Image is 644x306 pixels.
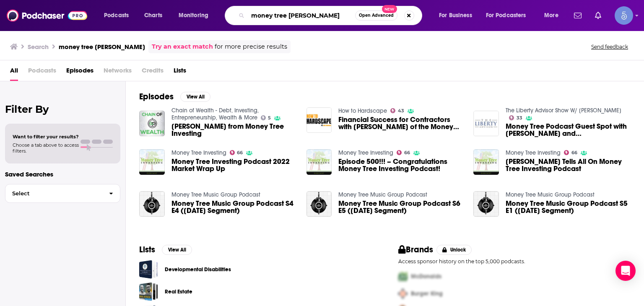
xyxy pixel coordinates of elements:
a: Money Tree Investing Podcast 2022 Market Wrap Up [171,158,296,172]
a: Try an exact match [152,42,213,52]
h3: money tree [PERSON_NAME] [59,43,145,51]
a: 43 [390,108,404,113]
p: Access sponsor history on the top 5,000 podcasts. [398,258,631,265]
a: 33 [509,115,522,120]
img: Money Tree Music Group Podcast S5 E1 (Sunday Segment) [473,191,499,217]
button: open menu [173,9,219,22]
span: 66 [237,151,243,155]
p: Saved Searches [5,170,120,178]
a: ListsView All [139,244,192,255]
h2: Lists [139,244,155,255]
button: Open AdvancedNew [355,10,397,21]
a: 5 [261,115,271,120]
span: Podcasts [28,64,56,81]
a: Financial Success for Contractors with Kirk Chisholm of the Money Tree Podcast [338,116,463,130]
h2: Episodes [139,91,174,102]
a: 66 [564,150,577,155]
span: McDonalds [411,273,441,280]
a: How to Hardscape [338,107,387,114]
button: open menu [480,9,538,22]
a: Money Tree Music Group Podcast S4 E4 (Sunday Segment) [171,200,296,214]
button: Show profile menu [615,6,633,25]
img: Kirk from Money Tree Investing [139,111,165,136]
a: Episodes [66,64,93,81]
a: Developmental Disabilities [165,265,231,274]
span: [PERSON_NAME] Tells All On Money Tree Investing Podcast [506,158,631,172]
span: Financial Success for Contractors with [PERSON_NAME] of the Money Tree Podcast [338,116,463,130]
a: Money Tree Music Group Podcast S4 E4 (Sunday Segment) [139,191,165,217]
span: Logged in as Spiral5-G1 [615,6,633,25]
h2: Brands [398,244,433,255]
a: Lists [174,64,186,81]
button: Send feedback [589,43,631,50]
img: Podchaser - Follow, Share and Rate Podcasts [7,8,87,23]
span: 66 [571,151,577,155]
a: Money Tree Music Group Podcast S5 E1 (Sunday Segment) [506,200,631,214]
span: Credits [142,64,164,81]
img: Episode 500!!! – Congratulations Money Tree Investing Podcast! [306,149,332,175]
span: [PERSON_NAME] from Money Tree Investing [171,123,296,137]
input: Search podcasts, credits, & more... [248,9,355,22]
img: Money Tree Investing Podcast 2022 Market Wrap Up [139,149,165,175]
button: Unlock [436,245,472,255]
span: 33 [517,116,522,120]
span: Choose a tab above to access filters. [13,142,79,154]
img: Money Tree Music Group Podcast S6 E5 (Sunday Segment) [306,191,332,217]
a: EpisodesView All [139,91,210,102]
span: 5 [268,116,271,120]
span: More [544,10,558,21]
span: Select [5,191,102,196]
button: Select [5,184,120,203]
span: Burger King [411,290,443,297]
div: Search podcasts, credits, & more... [233,6,430,25]
button: open menu [433,9,483,22]
span: for more precise results [215,42,287,52]
img: Second Pro Logo [395,285,411,302]
img: Financial Success for Contractors with Kirk Chisholm of the Money Tree Podcast [306,107,332,133]
img: Annie Duke Tells All On Money Tree Investing Podcast [473,149,499,175]
a: Annie Duke Tells All On Money Tree Investing Podcast [506,158,631,172]
a: Money Tree Investing [338,149,393,156]
a: The Liberty Advisor Show W/ Tim Picciott [506,107,621,114]
a: Show notifications dropdown [592,8,605,23]
img: User Profile [615,6,633,25]
span: For Podcasters [486,10,526,21]
span: Want to filter your results? [13,134,79,140]
span: Podcasts [104,10,129,21]
a: Money Tree Music Group Podcast [506,191,595,198]
span: Charts [144,10,162,21]
a: Chain of Wealth - Debt, Investing, Entrepreneurship, Wealth & More [171,107,259,121]
span: Open Advanced [359,13,394,18]
a: 66 [397,150,410,155]
button: open menu [98,9,140,22]
a: Kirk from Money Tree Investing [171,123,296,137]
h3: Search [28,43,49,51]
span: New [382,5,397,13]
a: Money Tree Music Group Podcast [171,191,260,198]
a: Real Estate [139,282,158,301]
a: Charts [139,9,167,22]
a: Money Tree Investing [171,149,226,156]
a: Money Tree Music Group Podcast [338,191,427,198]
button: View All [180,92,210,102]
a: Show notifications dropdown [571,8,585,23]
div: Open Intercom Messenger [615,261,636,281]
img: Money Tree Podcast Guest Spot with Kirk Chisholm and John Sneisen. PODCAST EXCLUSIVE [473,111,499,136]
a: All [10,64,18,81]
span: Money Tree Music Group Podcast S4 E4 ([DATE] Segment) [171,200,296,214]
span: Networks [104,64,132,81]
a: Developmental Disabilities [139,260,158,279]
